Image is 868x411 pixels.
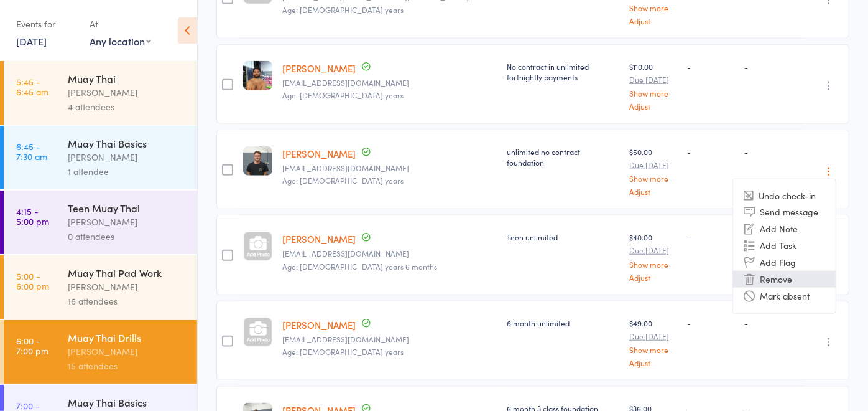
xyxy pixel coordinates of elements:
div: 16 attendees [68,294,187,308]
a: Adjust [629,359,677,367]
div: [PERSON_NAME] [68,215,187,229]
div: $50.00 [629,146,677,196]
a: [PERSON_NAME] [282,147,356,160]
div: Muay Thai [68,72,187,85]
time: 6:00 - 7:00 pm [16,336,48,356]
div: 6 month unlimited [507,318,619,328]
div: [PERSON_NAME] [68,85,187,100]
div: - [744,318,798,328]
small: Due [DATE] [629,161,677,169]
a: Show more [629,89,677,97]
li: Add Note [733,220,836,237]
li: Mark absent [733,288,836,305]
div: Any location [90,34,151,48]
small: solpsaila@icloud.com [282,335,497,344]
li: Send message [733,204,836,220]
li: Remove [733,271,836,288]
div: [PERSON_NAME] [68,344,187,359]
div: Teen unlimited [507,232,619,242]
a: 5:45 -6:45 amMuay Thai[PERSON_NAME]4 attendees [4,61,197,125]
div: - [688,318,735,328]
small: Due [DATE] [629,75,677,84]
li: Add Flag [733,254,836,271]
a: Show more [629,260,677,268]
div: 15 attendees [68,359,187,373]
a: [DATE] [16,34,47,48]
div: Teen Muay Thai [68,201,187,215]
a: Adjust [629,273,677,281]
div: Muay Thai Basics [68,136,187,150]
div: At [90,14,151,34]
small: jackmoyy1@icloud.com [282,164,497,172]
span: Age: [DEMOGRAPHIC_DATA] years [282,346,404,357]
time: 5:00 - 6:00 pm [16,271,49,291]
span: Age: [DEMOGRAPHIC_DATA] years 6 months [282,261,437,272]
div: $49.00 [629,318,677,367]
a: 4:15 -5:00 pmTeen Muay Thai[PERSON_NAME]0 attendees [4,191,197,254]
small: khalilmark21@yahoo.com.au [282,78,497,87]
a: [PERSON_NAME] [282,62,356,75]
div: - [688,232,735,242]
span: Age: [DEMOGRAPHIC_DATA] years [282,4,404,15]
div: No contract in unlimited fortnightly payments [507,61,619,82]
div: - [688,61,735,72]
small: Due [DATE] [629,332,677,341]
div: Muay Thai Pad Work [68,266,187,280]
a: [PERSON_NAME] [282,232,356,245]
img: image1725268638.png [243,61,272,90]
div: Muay Thai Drills [68,331,187,344]
small: Charlie_paul10@icloud.com [282,249,497,258]
a: Show more [629,4,677,12]
a: Adjust [629,102,677,110]
div: - [744,146,798,157]
small: Due [DATE] [629,246,677,255]
div: 4 attendees [68,100,187,114]
div: Muay Thai Basics [68,395,187,409]
li: Add Task [733,237,836,254]
li: Undo check-in [733,188,836,204]
a: Adjust [629,187,677,196]
div: [PERSON_NAME] [68,150,187,164]
time: 4:15 - 5:00 pm [16,206,49,226]
a: 6:45 -7:30 amMuay Thai Basics[PERSON_NAME]1 attendee [4,126,197,189]
div: unlimited no contract foundation [507,146,619,168]
time: 6:45 - 7:30 am [16,141,47,161]
div: 1 attendee [68,164,187,179]
div: [PERSON_NAME] [68,280,187,294]
div: $40.00 [629,232,677,281]
div: - [744,61,798,72]
a: [PERSON_NAME] [282,318,356,331]
a: 5:00 -6:00 pmMuay Thai Pad Work[PERSON_NAME]16 attendees [4,255,197,319]
div: $110.00 [629,61,677,110]
a: Adjust [629,17,677,25]
div: - [688,146,735,157]
a: 6:00 -7:00 pmMuay Thai Drills[PERSON_NAME]15 attendees [4,320,197,384]
a: Show more [629,174,677,182]
a: Show more [629,346,677,354]
div: Events for [16,14,77,34]
span: Age: [DEMOGRAPHIC_DATA] years [282,175,404,186]
div: 0 attendees [68,229,187,243]
img: image1717487284.png [243,146,272,176]
time: 5:45 - 6:45 am [16,77,48,97]
span: Age: [DEMOGRAPHIC_DATA] years [282,90,404,100]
